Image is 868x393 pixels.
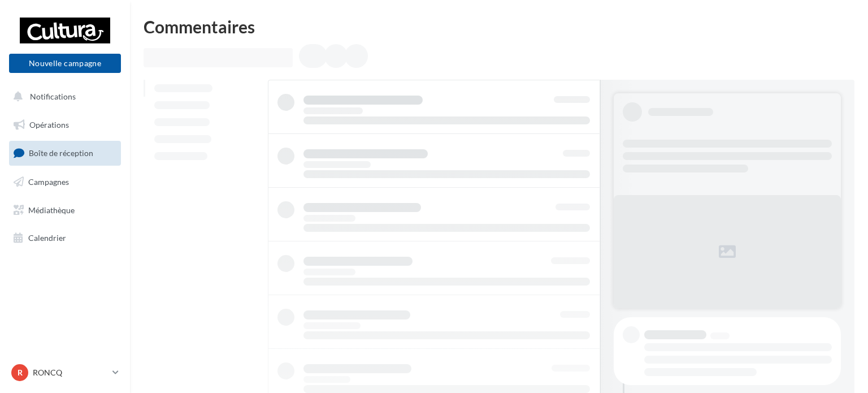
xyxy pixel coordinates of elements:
[28,205,75,214] span: Médiathèque
[28,233,66,243] span: Calendrier
[29,148,93,158] span: Boîte de réception
[144,18,854,35] div: Commentaires
[30,92,76,101] span: Notifications
[33,367,108,378] p: RONCQ
[9,54,121,73] button: Nouvelle campagne
[9,362,121,383] a: R RONCQ
[7,170,123,194] a: Campagnes
[7,113,123,137] a: Opérations
[18,367,23,378] span: R
[7,198,123,222] a: Médiathèque
[28,177,69,187] span: Campagnes
[7,141,123,165] a: Boîte de réception
[29,120,69,129] span: Opérations
[7,85,119,109] button: Notifications
[7,226,123,250] a: Calendrier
